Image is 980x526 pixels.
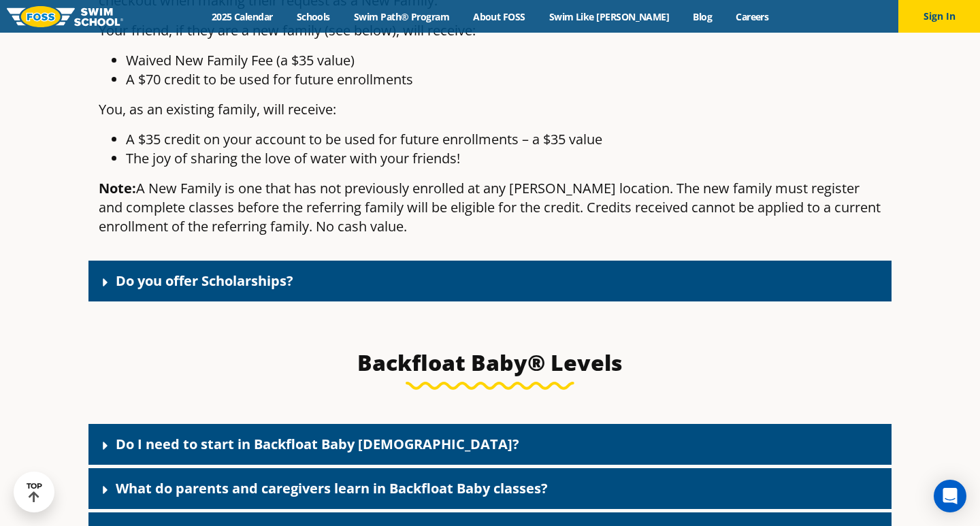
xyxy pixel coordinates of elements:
[7,6,123,27] img: FOSS Swim School Logo
[169,349,811,376] h3: Backfloat Baby® Levels
[99,179,136,197] strong: Note:
[99,179,881,236] p: A New Family is one that has not previously enrolled at any [PERSON_NAME] location. The new famil...
[537,10,681,23] a: Swim Like [PERSON_NAME]
[116,435,519,453] a: Do I need to start in Backfloat Baby [DEMOGRAPHIC_DATA]?
[126,51,881,70] li: Waived New Family Fee (a $35 value)
[934,480,966,512] div: Open Intercom Messenger
[681,10,724,23] a: Blog
[724,10,781,23] a: Careers
[88,261,892,301] div: Do you offer Scholarships?
[27,482,42,503] div: TOP
[88,424,892,465] div: Do I need to start in Backfloat Baby [DEMOGRAPHIC_DATA]?
[126,130,881,149] li: A $35 credit on your account to be used for future enrollments – a $35 value
[126,149,881,168] li: The joy of sharing the love of water with your friends!
[284,10,342,23] a: Schools
[116,479,548,497] a: What do parents and caregivers learn in Backfloat Baby classes?
[99,100,881,119] p: You, as an existing family, will receive:
[126,70,881,89] li: A $70 credit to be used for future enrollments
[199,10,284,23] a: 2025 Calendar
[461,10,538,23] a: About FOSS
[88,468,892,509] div: What do parents and caregivers learn in Backfloat Baby classes?
[116,272,293,290] a: Do you offer Scholarships?
[342,10,461,23] a: Swim Path® Program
